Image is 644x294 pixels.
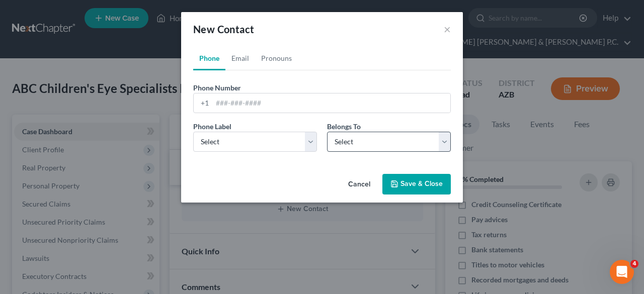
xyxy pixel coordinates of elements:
input: ###-###-#### [212,93,450,113]
span: New Contact [193,23,254,35]
span: Phone Number [193,83,241,92]
a: Phone [193,46,225,70]
span: Belongs To [327,122,361,131]
button: Save & Close [382,174,451,195]
button: Cancel [340,175,378,195]
button: × [444,23,451,35]
span: Phone Label [193,122,231,131]
span: 4 [630,260,638,268]
a: Email [225,46,255,70]
iframe: Intercom live chat [610,260,634,284]
div: +1 [194,93,212,113]
a: Pronouns [255,46,298,70]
